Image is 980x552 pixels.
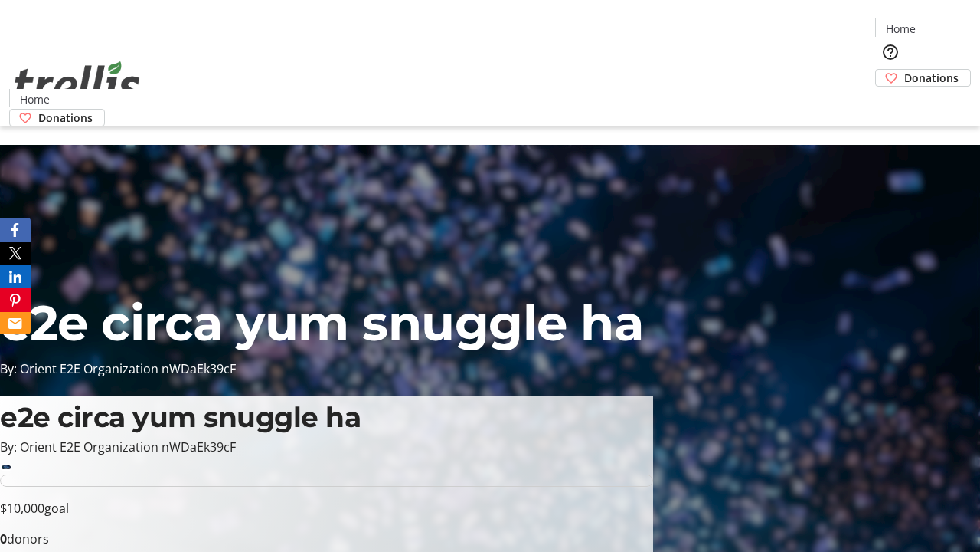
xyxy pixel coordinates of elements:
button: Cart [875,87,906,117]
a: Donations [9,109,105,127]
button: Help [875,37,906,67]
span: Donations [904,70,959,86]
span: Home [886,21,916,37]
span: Donations [38,110,93,126]
img: Orient E2E Organization nWDaEk39cF's Logo [9,44,145,121]
a: Home [10,91,59,107]
a: Donations [875,69,971,87]
span: Home [20,91,50,107]
a: Home [876,21,925,37]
